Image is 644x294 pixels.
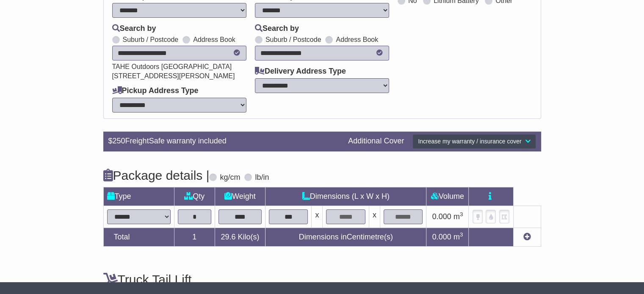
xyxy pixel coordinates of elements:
span: Increase my warranty / insurance cover [418,138,521,145]
label: Address Book [336,36,378,44]
label: Suburb / Postcode [123,36,179,44]
span: 29.6 [221,233,235,241]
span: m [453,233,463,241]
label: Search by [255,24,299,33]
button: Increase my warranty / insurance cover [412,134,536,149]
span: [STREET_ADDRESS][PERSON_NAME] [112,72,235,80]
td: Dimensions in Centimetre(s) [265,228,426,246]
span: 250 [113,137,125,145]
label: Suburb / Postcode [265,36,321,44]
label: kg/cm [220,173,240,182]
td: 1 [174,228,215,246]
span: TAHE Outdoors [GEOGRAPHIC_DATA] [112,63,232,70]
label: Pickup Address Type [112,86,199,96]
sup: 3 [460,231,463,238]
h4: Package details | [103,168,210,182]
td: Kilo(s) [215,228,265,246]
td: Dimensions (L x W x H) [265,187,426,206]
label: lb/in [255,173,269,182]
span: 0.000 [432,233,451,241]
td: Qty [174,187,215,206]
label: Search by [112,24,156,33]
label: Delivery Address Type [255,67,346,76]
td: x [312,206,323,228]
div: $ FreightSafe warranty included [104,137,344,146]
h4: Truck Tail Lift [103,272,541,286]
a: Add new item [523,233,531,241]
td: Total [103,228,174,246]
span: 0.000 [432,212,451,221]
td: Weight [215,187,265,206]
td: x [369,206,380,228]
div: Additional Cover [344,137,408,146]
td: Volume [426,187,469,206]
td: Type [103,187,174,206]
span: m [453,212,463,221]
label: Address Book [193,36,235,44]
sup: 3 [460,211,463,217]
